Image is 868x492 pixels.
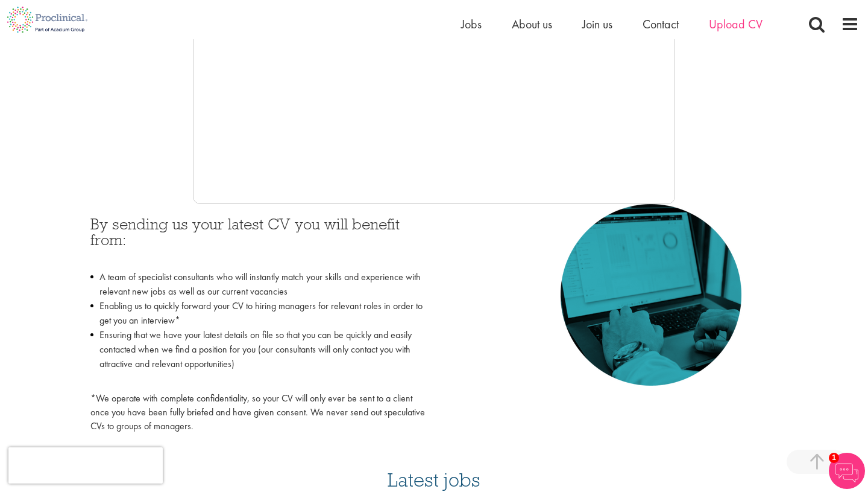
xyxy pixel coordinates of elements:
li: Ensuring that we have your latest details on file so that you can be quickly and easily contacted... [90,328,425,386]
span: 1 [829,453,839,463]
a: Contact [643,16,679,32]
a: About us [512,16,552,32]
a: Join us [582,16,612,32]
img: Chatbot [829,453,865,489]
a: Upload CV [709,16,763,32]
li: A team of specialist consultants who will instantly match your skills and experience with relevan... [90,270,425,299]
h3: By sending us your latest CV you will benefit from: [90,216,425,264]
a: Jobs [461,16,482,32]
li: Enabling us to quickly forward your CV to hiring managers for relevant roles in order to get you ... [90,299,425,328]
p: *We operate with complete confidentiality, so your CV will only ever be sent to a client once you... [90,392,425,433]
iframe: reCAPTCHA [8,447,163,484]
